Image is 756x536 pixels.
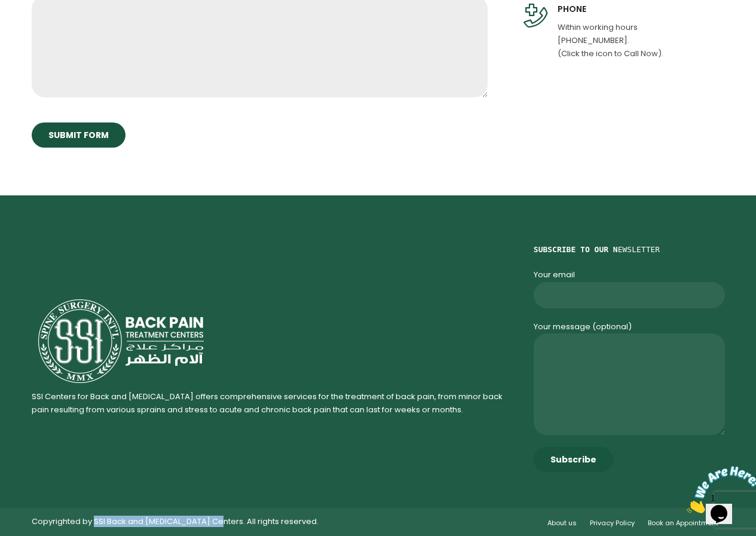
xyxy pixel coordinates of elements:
[32,298,215,384] img: ssibackpain-logo
[534,333,725,435] textarea: Your message (optional)
[534,321,725,435] label: Your message (optional)
[5,5,79,52] img: Chat attention grabber
[32,390,518,416] p: SSI Centers for Back and [MEDICAL_DATA] offers comprehensive services for the treatment of back p...
[547,518,577,528] a: About us
[534,268,725,471] form: Contact form
[558,21,663,60] p: Within working hours [PHONE_NUMBER]. (Click the icon to Call Now).
[32,122,126,148] input: SUBMIT FORM
[534,243,725,256] pre: EWSLETTER
[648,518,718,528] a: Book an Appointment
[534,447,613,472] input: Subscribe
[534,282,725,308] input: Your email
[534,269,725,308] label: Your email
[5,5,10,15] span: 1
[32,517,369,526] p: Copyrighted by SSI Back and [MEDICAL_DATA] Centers. All rights reserved.
[682,461,756,518] iframe: chat widget
[558,4,663,15] span: PHONE
[590,518,635,528] a: Privacy Policy
[534,245,618,254] strong: SUBSCRIBE TO OUR N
